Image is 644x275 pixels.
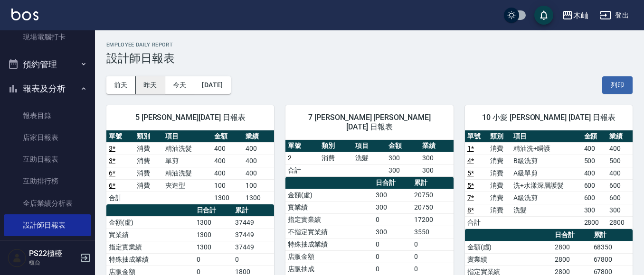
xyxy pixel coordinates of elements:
[582,167,607,179] td: 400
[412,250,453,263] td: 0
[373,177,412,189] th: 日合計
[420,152,454,164] td: 300
[511,167,582,179] td: A級單剪
[163,179,212,192] td: 夾造型
[285,238,373,250] td: 特殊抽成業績
[11,9,38,20] img: Logo
[607,142,633,155] td: 400
[386,152,420,164] td: 300
[106,229,194,241] td: 實業績
[373,213,412,226] td: 0
[412,213,453,226] td: 17200
[420,164,454,176] td: 300
[285,250,373,263] td: 店販金額
[412,201,453,213] td: 20750
[319,152,353,164] td: 消費
[412,226,453,238] td: 3550
[165,76,195,94] button: 今天
[194,253,233,266] td: 0
[4,105,91,127] a: 報表目錄
[212,192,243,204] td: 1300
[488,130,511,143] th: 類別
[212,155,243,167] td: 400
[607,192,633,204] td: 600
[607,216,633,229] td: 2800
[243,192,275,204] td: 1300
[412,189,453,201] td: 20750
[582,179,607,192] td: 600
[511,130,582,143] th: 項目
[511,155,582,167] td: B級洗剪
[582,216,607,229] td: 2800
[134,179,162,192] td: 消費
[106,241,194,253] td: 指定實業績
[297,113,442,132] span: 7 [PERSON_NAME] [PERSON_NAME] [DATE] 日報表
[106,42,633,48] h2: Employee Daily Report
[194,76,230,94] button: [DATE]
[285,226,373,238] td: 不指定實業績
[134,167,162,179] td: 消費
[373,189,412,201] td: 300
[465,253,553,266] td: 實業績
[285,189,373,201] td: 金額(虛)
[488,192,511,204] td: 消費
[412,177,453,189] th: 累計
[106,253,194,266] td: 特殊抽成業績
[488,167,511,179] td: 消費
[511,192,582,204] td: A級洗剪
[243,179,275,192] td: 100
[4,192,91,214] a: 全店業績分析表
[412,238,453,250] td: 0
[582,204,607,216] td: 300
[511,204,582,216] td: 洗髮
[373,226,412,238] td: 300
[194,216,233,229] td: 1300
[285,140,319,152] th: 單號
[488,204,511,216] td: 消費
[134,155,162,167] td: 消費
[476,113,621,122] span: 10 小愛 [PERSON_NAME] [DATE] 日報表
[602,76,633,94] button: 列印
[591,253,633,266] td: 67800
[233,229,274,241] td: 37449
[607,167,633,179] td: 400
[607,204,633,216] td: 300
[420,140,454,152] th: 業績
[106,76,136,94] button: 前天
[582,142,607,155] td: 400
[212,167,243,179] td: 400
[212,179,243,192] td: 100
[285,140,453,177] table: a dense table
[552,229,591,241] th: 日合計
[285,263,373,275] td: 店販抽成
[194,229,233,241] td: 1300
[29,258,77,267] p: 櫃台
[4,127,91,148] a: 店家日報表
[582,130,607,143] th: 金額
[134,130,162,143] th: 類別
[233,204,274,217] th: 累計
[243,130,275,143] th: 業績
[534,6,553,25] button: save
[373,201,412,213] td: 300
[4,52,91,77] button: 預約管理
[106,130,134,143] th: 單號
[373,263,412,275] td: 0
[134,142,162,155] td: 消費
[353,140,387,152] th: 項目
[29,249,77,258] h5: PS22櫃檯
[163,142,212,155] td: 精油洗髮
[8,248,27,267] img: Person
[4,76,91,101] button: 報表及分析
[582,192,607,204] td: 600
[285,164,319,176] td: 合計
[353,152,387,164] td: 洗髮
[163,130,212,143] th: 項目
[511,179,582,192] td: 洗+水漾深層護髮
[4,148,91,170] a: 互助日報表
[552,241,591,253] td: 2800
[596,7,633,24] button: 登出
[4,26,91,48] a: 現場電腦打卡
[194,204,233,217] th: 日合計
[4,236,91,258] a: 設計師業績分析表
